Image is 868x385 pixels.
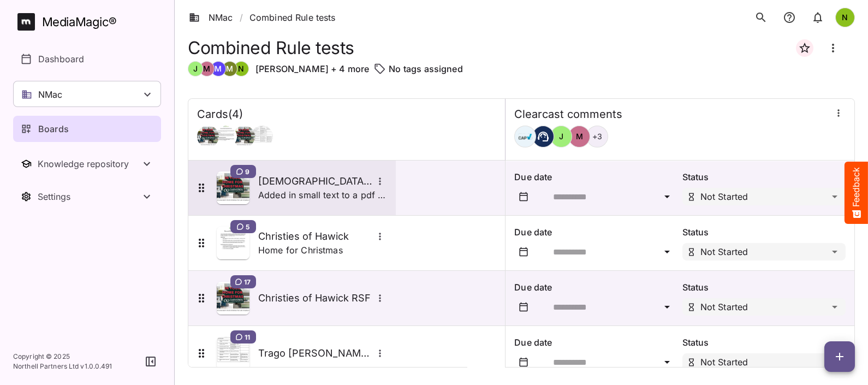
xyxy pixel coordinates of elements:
[246,222,249,231] span: 5
[514,108,622,121] h4: Clearcast comments
[514,281,677,294] p: Due date
[240,11,243,24] span: /
[217,337,249,370] img: Asset Thumbnail
[234,61,249,76] div: N
[42,13,117,31] div: MediaMagic ®
[807,7,829,28] button: notifications
[38,191,140,202] div: Settings
[700,247,748,256] p: Not Started
[700,358,748,366] p: Not Started
[835,8,855,27] div: N
[222,61,237,76] div: M
[244,277,251,286] span: 17
[217,171,249,204] img: Asset Thumbnail
[514,336,677,349] p: Due date
[258,347,373,360] h5: Trago [PERSON_NAME] 3.16 and 3.17 mismatch
[700,303,748,311] p: Not Started
[211,61,226,76] div: M
[38,158,140,169] div: Knowledge repository
[217,227,249,259] img: Asset Thumbnail
[255,62,369,75] p: [PERSON_NAME] + 4 more
[199,61,215,76] div: M
[38,88,63,101] p: NMac
[778,7,800,28] button: notifications
[682,336,846,349] p: Status
[13,151,161,177] button: Toggle Knowledge repository
[13,352,112,362] p: Copyright © 2025
[258,175,373,188] h5: [DEMOGRAPHIC_DATA] 3.16 and 3.49
[13,116,161,142] a: Boards
[514,170,677,183] p: Due date
[13,183,161,210] button: Toggle Settings
[682,281,846,294] p: Status
[389,62,462,75] p: No tags assigned
[197,108,243,121] h4: Cards ( 4 )
[188,38,354,58] h1: Combined Rule tests
[13,183,161,210] nav: Settings
[373,62,387,75] img: tag-outline.svg
[217,282,249,315] img: Asset Thumbnail
[373,346,387,360] button: More options for Trago Mills 3.16 and 3.17 mismatch
[38,122,69,135] p: Boards
[258,244,343,257] p: Home for Christmas
[586,126,608,147] div: + 3
[373,229,387,244] button: More options for Christies of Hawick
[682,226,846,239] p: Status
[245,333,250,341] span: 11
[188,61,203,76] div: J
[682,170,846,183] p: Status
[258,188,387,202] p: Added in small text to a pdf with pictures and graphics
[258,230,373,243] h5: Christies of Hawick
[258,292,373,305] h5: Christies of Hawick RSF
[750,7,772,28] button: search
[845,162,868,224] button: Feedback
[38,52,84,66] p: Dashboard
[550,126,572,147] div: J
[13,151,161,177] nav: Knowledge repository
[820,35,846,61] button: Board more options
[13,46,161,72] a: Dashboard
[568,126,590,147] div: M
[373,174,387,188] button: More options for Chrysties 3.16 and 3.49
[13,362,112,371] p: Northell Partners Ltd v 1.0.0.491
[373,291,387,305] button: More options for Christies of Hawick RSF
[245,167,249,176] span: 9
[514,226,677,239] p: Due date
[189,11,233,24] a: NMac
[700,192,748,201] p: Not Started
[17,13,161,31] a: MediaMagic®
